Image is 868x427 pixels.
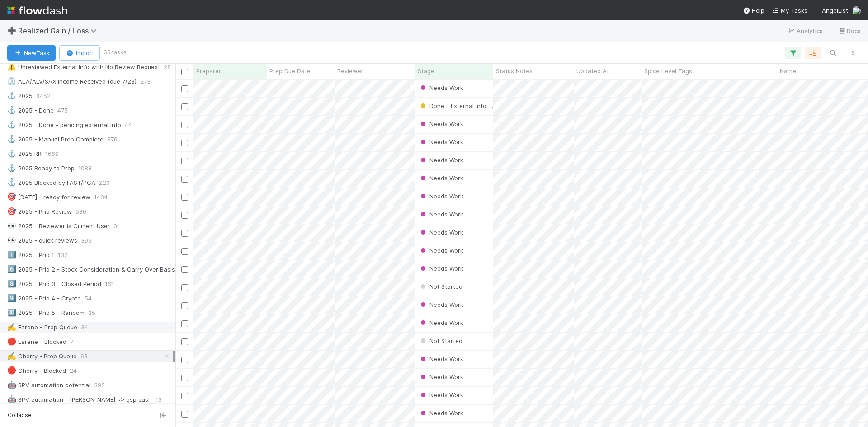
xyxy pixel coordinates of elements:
[419,336,462,345] div: Not Started
[419,282,462,291] div: Not Started
[88,307,95,319] span: 35
[852,6,861,15] img: avatar_1c2f0edd-858e-4812-ac14-2a8986687c67.png
[70,336,73,347] span: 7
[75,206,86,217] span: 530
[419,247,463,254] span: Needs Work
[7,63,16,70] span: ⚠️
[7,106,16,114] span: ⚓
[7,92,16,99] span: ⚓
[164,61,171,73] span: 28
[181,158,188,164] input: Toggle Row Selected
[419,229,463,236] span: Needs Work
[36,90,51,102] span: 3452
[419,138,463,145] span: Needs Work
[419,318,463,327] div: Needs Work
[181,411,188,418] input: Toggle Row Selected
[419,408,463,418] div: Needs Work
[7,45,56,61] button: NewTask
[7,163,75,174] div: 2025 Ready to Prep
[419,228,463,237] div: Needs Work
[7,322,77,333] div: Earene - Prep Queue
[419,192,463,201] div: Needs Work
[7,265,16,273] span: 6️⃣
[419,300,463,309] div: Needs Work
[337,66,363,75] span: Reviewer
[419,210,463,219] div: Needs Work
[419,337,462,344] span: Not Started
[81,322,88,333] span: 34
[45,148,59,160] span: 1669
[181,230,188,237] input: Toggle Row Selected
[7,207,16,215] span: 🎯
[104,48,127,56] small: 63 tasks
[181,284,188,291] input: Toggle Row Selected
[7,134,104,145] div: 2025 - Manual Prep Complete
[419,265,463,272] span: Needs Work
[743,6,764,15] div: Help
[7,206,72,217] div: 2025 - Prio Review
[7,235,77,246] div: 2025 - quick reviews
[7,164,16,172] span: ⚓
[7,352,16,360] span: ✍️
[94,380,105,391] span: 396
[181,194,188,201] input: Toggle Row Selected
[419,373,463,380] span: Needs Work
[156,394,162,405] span: 13
[181,103,188,110] input: Toggle Row Selected
[181,212,188,219] input: Toggle Row Selected
[7,178,16,186] span: ⚓
[7,395,16,403] span: 🤖
[7,365,66,376] div: Cherry - Blocked
[7,249,54,261] div: 2025 - Prio 1
[181,393,188,399] input: Toggle Row Selected
[7,222,16,230] span: 👀
[822,7,848,14] span: AngelList
[419,319,463,326] span: Needs Work
[181,85,188,92] input: Toggle Row Selected
[94,192,108,203] span: 1404
[7,323,16,331] span: ✍️
[7,121,16,128] span: ⚓
[113,221,117,232] span: 0
[419,390,463,399] div: Needs Work
[419,120,463,127] span: Needs Work
[181,266,188,273] input: Toggle Row Selected
[7,27,16,34] span: ➕
[58,249,68,261] span: 132
[7,76,137,87] div: ALA/ALV/SAX Income Received (due 7/23)
[419,174,463,183] div: Needs Work
[838,25,861,36] a: Docs
[181,302,188,309] input: Toggle Row Selected
[181,248,188,255] input: Toggle Row Selected
[419,354,463,363] div: Needs Work
[7,148,42,160] div: 2025 RR
[576,66,609,75] span: Updated At
[419,83,463,92] div: Needs Work
[644,66,692,75] span: Spice Level Tags
[7,150,16,157] span: ⚓
[7,280,16,287] span: 8️⃣
[772,6,807,15] a: My Tasks
[181,375,188,381] input: Toggle Row Selected
[18,26,101,35] span: Realized Gain / Loss
[419,156,463,164] span: Needs Work
[7,294,16,302] span: 9️⃣
[196,66,221,75] span: Preparer
[7,193,16,201] span: 🎯
[105,278,114,290] span: 161
[7,177,95,188] div: 2025 Blocked by FAST/PCA
[85,293,92,304] span: 54
[7,61,160,73] div: Unreviewed External Info with No Review Request
[772,7,807,14] span: My Tasks
[419,246,463,255] div: Needs Work
[419,211,463,218] span: Needs Work
[81,235,92,246] span: 395
[269,66,311,75] span: Prep Due Date
[99,177,110,188] span: 220
[418,66,434,75] span: Stage
[8,411,32,419] span: Collapse
[419,155,463,164] div: Needs Work
[181,320,188,327] input: Toggle Row Selected
[7,119,121,131] div: 2025 - Done - pending external info
[419,391,463,399] span: Needs Work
